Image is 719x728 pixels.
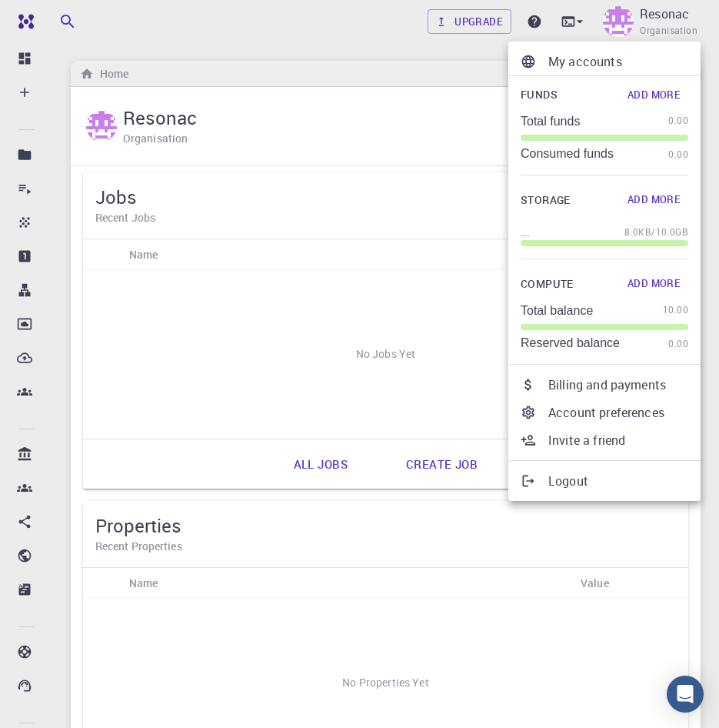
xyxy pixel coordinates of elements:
button: Add More [620,188,688,212]
span: Storage [521,191,571,210]
span: 8.0KB [624,225,651,240]
p: Total funds [521,115,580,129]
button: Add More [620,272,688,296]
p: ... [521,225,530,240]
p: My accounts [548,52,688,71]
span: 0.00 [668,147,688,162]
span: 10.00 [663,302,688,318]
p: Total balance [521,304,593,318]
span: 0.00 [668,113,688,129]
button: Add More [620,82,688,107]
span: 0.00 [668,336,688,352]
p: Consumed funds [521,147,614,161]
a: Billing and payments [508,371,701,399]
p: Invite a friend [548,431,688,449]
p: Billing and payments [548,376,688,394]
div: Open Intercom Messenger [667,676,704,713]
p: Reserved balance [521,336,620,350]
p: Account preferences [548,403,688,422]
span: 10.0GB [656,225,688,240]
span: Funds [521,85,558,105]
span: Compute [521,275,574,294]
a: Logout [508,467,701,495]
span: / [651,225,655,240]
a: My accounts [508,48,701,75]
a: Account preferences [508,399,701,426]
p: Logout [548,472,688,490]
